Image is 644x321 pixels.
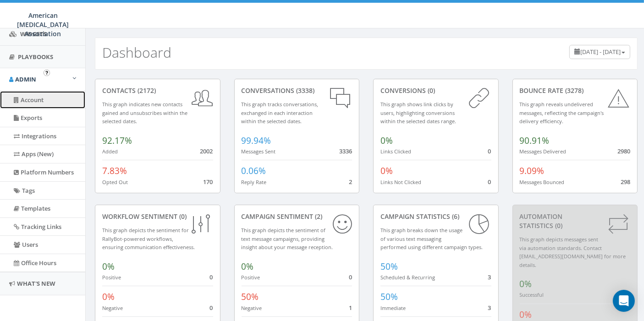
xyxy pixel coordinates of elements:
[102,101,187,125] small: This graph indicates new contacts gained and unsubscribes within the selected dates.
[380,86,491,95] div: conversions
[450,212,459,221] span: (6)
[200,147,213,155] span: 2002
[102,179,128,185] small: Opted Out
[242,86,352,95] div: conversations
[17,11,69,38] span: American [MEDICAL_DATA] Association
[380,165,393,177] span: 0%
[380,101,456,125] small: This graph shows link clicks by users, highlighting conversions within the selected dates range.
[380,148,411,155] small: Links Clicked
[520,291,544,298] small: Successful
[380,261,398,272] span: 50%
[520,236,626,268] small: This graph depicts messages sent via automation standards. Contact [EMAIL_ADDRESS][DOMAIN_NAME] f...
[102,261,115,272] span: 0%
[242,148,276,155] small: Messages Sent
[242,291,259,303] span: 50%
[349,304,352,312] span: 1
[242,212,352,221] div: Campaign Sentiment
[564,86,584,95] span: (3278)
[102,305,123,311] small: Negative
[617,147,630,155] span: 2980
[136,86,156,95] span: (2172)
[520,309,532,321] span: 0%
[520,179,565,185] small: Messages Bounced
[613,290,635,312] div: Open Intercom Messenger
[102,274,121,281] small: Positive
[380,274,435,281] small: Scheduled & Recurring
[621,178,630,186] span: 298
[102,86,213,95] div: contacts
[520,278,532,290] span: 0%
[554,221,563,230] span: (0)
[380,227,483,250] small: This graph breaks down the usage of various text messaging performed using different campaign types.
[210,273,213,281] span: 0
[102,212,213,221] div: Workflow Sentiment
[177,212,187,221] span: (0)
[380,305,406,311] small: Immediate
[295,86,315,95] span: (3338)
[242,179,267,185] small: Reply Rate
[380,135,393,147] span: 0%
[17,279,55,288] span: What's New
[520,86,631,95] div: Bounce Rate
[102,227,195,250] small: This graph depicts the sentiment for RallyBot-powered workflows, ensuring communication effective...
[488,304,491,312] span: 3
[242,101,319,125] small: This graph tracks conversations, exchanged in each interaction within the selected dates.
[20,30,47,38] span: Widgets
[488,178,491,186] span: 0
[339,147,352,155] span: 3336
[380,291,398,303] span: 50%
[102,45,171,60] h2: Dashboard
[242,274,260,281] small: Positive
[380,179,421,185] small: Links Not Clicked
[18,53,53,61] span: Playbooks
[102,135,132,147] span: 92.17%
[204,178,213,186] span: 170
[102,291,115,303] span: 0%
[488,147,491,155] span: 0
[520,101,604,125] small: This graph reveals undelivered messages, reflecting the campaign's delivery efficiency.
[210,304,213,312] span: 0
[520,212,631,230] div: Automation Statistics
[314,212,323,221] span: (2)
[242,227,333,250] small: This graph depicts the sentiment of text message campaigns, providing insight about your message ...
[520,165,545,177] span: 9.09%
[102,148,118,155] small: Added
[349,178,352,186] span: 2
[242,261,254,272] span: 0%
[102,165,127,177] span: 7.83%
[520,135,550,147] span: 90.91%
[242,305,262,311] small: Negative
[580,48,621,56] span: [DATE] - [DATE]
[380,212,491,221] div: Campaign Statistics
[488,273,491,281] span: 3
[349,273,352,281] span: 0
[44,70,50,76] button: Open In-App Guide
[242,135,271,147] span: 99.94%
[242,165,266,177] span: 0.06%
[426,86,435,95] span: (0)
[520,148,567,155] small: Messages Delivered
[15,75,36,83] span: Admin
